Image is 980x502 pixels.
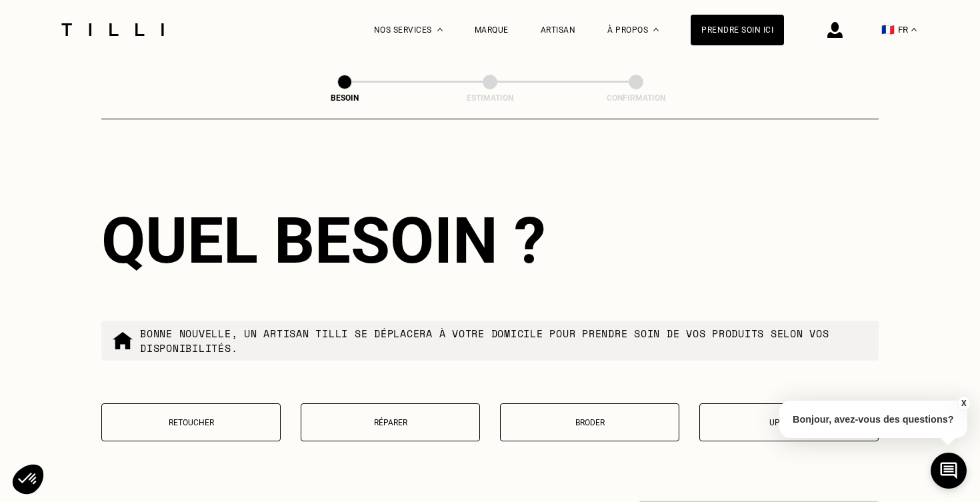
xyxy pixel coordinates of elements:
img: Logo du service de couturière Tilli [57,23,169,36]
p: Bonne nouvelle, un artisan tilli se déplacera à votre domicile pour prendre soin de vos produits ... [140,326,868,355]
a: Marque [475,25,509,35]
p: Broder [507,418,672,427]
button: Broder [500,403,679,441]
img: icône connexion [827,22,843,38]
a: Artisan [541,25,576,35]
button: Upcycler [699,403,879,441]
div: Besoin [278,93,411,103]
p: Retoucher [109,418,273,427]
button: Retoucher [101,403,281,441]
p: Réparer [308,418,473,427]
p: Bonjour, avez-vous des questions? [779,401,967,438]
img: commande à domicile [112,330,133,351]
img: Menu déroulant à propos [653,28,659,31]
div: Estimation [423,93,557,103]
img: menu déroulant [911,28,917,31]
button: Réparer [301,403,480,441]
a: Prendre soin ici [691,15,784,45]
div: Quel besoin ? [101,203,879,278]
p: Upcycler [707,418,871,427]
button: X [957,396,970,411]
span: 🇫🇷 [881,23,895,36]
div: Confirmation [569,93,703,103]
img: Menu déroulant [437,28,443,31]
